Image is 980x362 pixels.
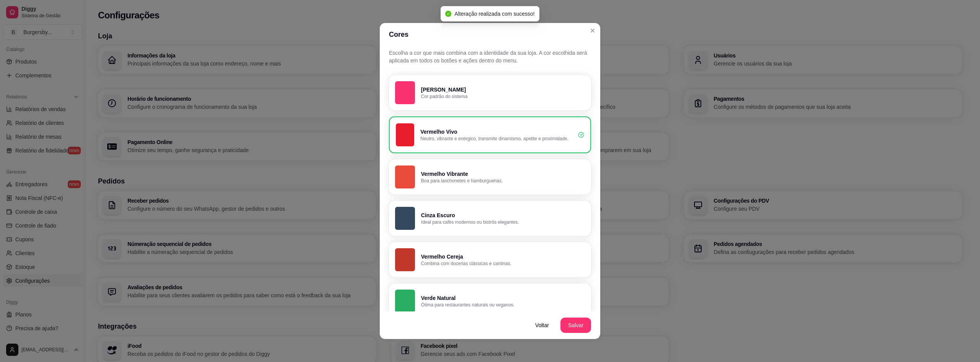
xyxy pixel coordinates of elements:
[389,201,591,236] button: Cinza EscuroIdeal para cafés modernos ou bistrôs elegantes.
[421,178,585,184] p: Boa para lanchonetes e hamburguerias.
[445,11,451,17] span: check-circle
[389,283,591,319] button: Verde NaturalÓtima para restaurantes naturais ou veganos.
[389,159,591,195] button: Vermelho VibranteBoa para lanchonetes e hamburguerias.
[421,93,585,100] p: Cor padrão do sistema
[421,219,585,225] p: Ideal para cafés modernos ou bistrôs elegantes.
[586,25,599,37] button: Close
[421,294,585,302] p: Verde Natural
[389,116,591,153] button: Vermelho VivoNeutro, vibrante e enérgico, transmite dinamismo, apetite e proximidade.
[380,23,600,46] header: Cores
[421,211,585,219] p: Cinza Escuro
[454,11,534,17] span: Alteração realizada com sucesso!
[527,318,557,333] button: Voltar
[389,49,591,64] p: Escolha a cor que mais combina com a identidade da sua loja. A cor escolhida será aplicada em tod...
[421,86,585,93] p: [PERSON_NAME]
[420,136,572,142] p: Neutro, vibrante e enérgico, transmite dinamismo, apetite e proximidade.
[421,170,585,178] p: Vermelho Vibrante
[389,242,591,277] button: Vermelho CerejaCombina com docerias clássicas e cantinas.
[421,302,585,308] p: Ótima para restaurantes naturais ou veganos.
[421,260,585,267] p: Combina com docerias clássicas e cantinas.
[389,75,591,110] button: [PERSON_NAME]Cor padrão do sistema
[420,128,572,136] p: Vermelho Vivo
[421,253,585,260] p: Vermelho Cereja
[560,318,591,333] button: Salvar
